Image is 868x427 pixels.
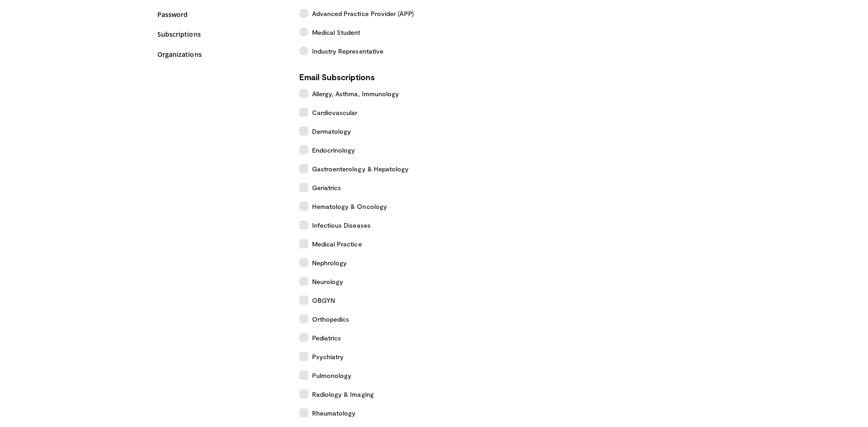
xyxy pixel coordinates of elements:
[312,352,344,361] span: Psychiatry
[299,72,375,82] strong: Email Subscriptions
[312,108,358,117] span: Cardiovascular
[312,126,351,136] span: Dermatology
[312,239,362,249] span: Medical Practice
[312,389,374,399] span: Radiology & Imaging
[157,29,286,39] a: Subscriptions
[312,27,361,37] span: Medical Student
[312,314,350,324] span: Orthopedics
[312,183,341,192] span: Geriatrics
[157,49,286,59] a: Organizations
[312,408,356,418] span: Rheumatology
[312,277,344,286] span: Neurology
[312,145,356,155] span: Endocrinology
[312,46,384,56] span: Industry Representative
[157,10,286,19] a: Password
[312,371,352,380] span: Pulmonology
[312,9,414,18] span: Advanced Practice Provider (APP)
[312,258,347,268] span: Nephrology
[312,296,335,305] span: OBGYN
[312,220,371,230] span: Infectious Diseases
[312,89,399,99] span: Allergy, Asthma, Immunology
[312,164,409,174] span: Gastroenterology & Hepatology
[312,333,341,343] span: Pediatrics
[312,202,387,211] span: Hematology & Oncology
